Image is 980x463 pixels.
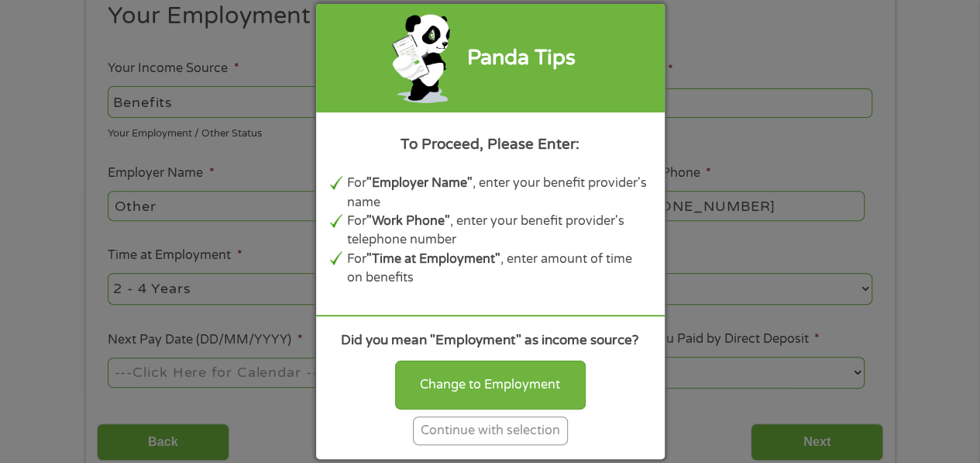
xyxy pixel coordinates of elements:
b: "Work Phone" [366,213,450,229]
div: Panda Tips [467,43,576,74]
div: Continue with selection [413,416,568,445]
img: green-panda-phone.png [390,11,453,105]
b: "Time at Employment" [366,251,500,267]
b: "Employer Name" [366,175,473,191]
li: For , enter amount of time on benefits [347,250,651,288]
div: Did you mean "Employment" as income source? [330,330,651,351]
li: For , enter your benefit provider's name [347,174,651,212]
div: Change to Employment [395,361,586,409]
div: To Proceed, Please Enter: [330,133,651,155]
li: For , enter your benefit provider's telephone number [347,212,651,250]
